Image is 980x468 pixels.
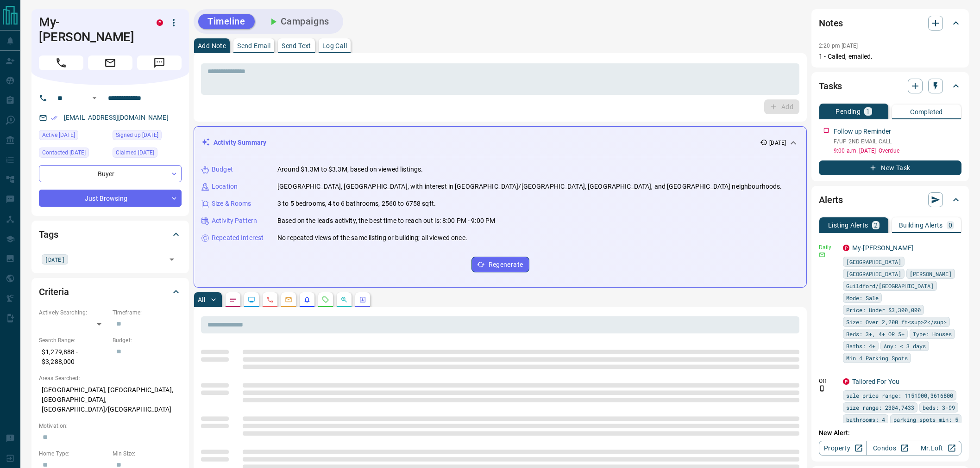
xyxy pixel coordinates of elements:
[852,378,899,385] a: Tailored For You
[322,296,329,303] svg: Requests
[874,222,878,228] p: 2
[39,382,182,417] p: [GEOGRAPHIC_DATA], [GEOGRAPHIC_DATA], [GEOGRAPHIC_DATA], [GEOGRAPHIC_DATA]/[GEOGRAPHIC_DATA]
[137,55,182,70] span: Message
[340,296,348,303] svg: Opportunities
[116,148,154,157] span: Claimed [DATE]
[834,127,891,136] p: Follow up Reminder
[846,341,875,351] span: Baths: 4+
[910,269,952,278] span: [PERSON_NAME]
[277,182,782,191] p: [GEOGRAPHIC_DATA], [GEOGRAPHIC_DATA], with interest in [GEOGRAPHIC_DATA]/[GEOGRAPHIC_DATA], [GEOG...
[113,148,182,160] div: Sun Sep 14 2025
[198,14,255,29] button: Timeline
[88,55,132,70] span: Email
[828,222,868,228] p: Listing Alerts
[819,75,961,97] div: Tasks
[201,134,799,151] div: Activity Summary[DATE]
[834,147,961,155] p: 9:00 a.m. [DATE] - Overdue
[45,255,65,264] span: [DATE]
[212,216,257,226] p: Activity Pattern
[39,55,83,70] span: Call
[157,19,163,26] div: property.ca
[39,130,108,143] div: Sat Sep 13 2025
[39,450,108,458] p: Home Type:
[846,317,947,326] span: Size: Over 2,200 ft<sup>2</sup>
[303,296,311,303] svg: Listing Alerts
[846,293,879,302] span: Mode: Sale
[834,137,961,146] p: F/UP 2ND EMAIL CALL
[113,308,182,317] p: Timeframe:
[846,403,914,412] span: size range: 2304,7433
[819,189,961,211] div: Alerts
[51,115,57,121] svg: Email Verified
[471,257,529,272] button: Regenerate
[914,441,961,456] a: Mr.Loft
[949,222,952,228] p: 0
[39,284,69,299] h2: Criteria
[819,52,961,62] p: 1 - Called, emailed.
[819,16,843,31] h2: Notes
[212,199,251,209] p: Size & Rooms
[846,329,905,339] span: Beds: 3+, 4+ OR 5+
[866,441,914,456] a: Condos
[819,377,837,385] p: Off
[237,43,270,49] p: Send Email
[39,227,58,242] h2: Tags
[277,216,495,226] p: Based on the lead's activity, the best time to reach out is: 8:00 PM - 9:00 PM
[819,160,961,175] button: New Task
[39,165,182,182] div: Buyer
[913,329,952,339] span: Type: Houses
[843,245,849,251] div: property.ca
[39,336,108,345] p: Search Range:
[852,244,913,252] a: My-[PERSON_NAME]
[277,233,467,243] p: No repeated views of the same listing or building; all viewed once.
[39,345,108,369] p: $1,279,888 - $3,288,000
[39,374,182,382] p: Areas Searched:
[769,139,786,147] p: [DATE]
[39,148,108,160] div: Sun Sep 14 2025
[39,223,182,246] div: Tags
[165,253,178,266] button: Open
[282,43,311,49] p: Send Text
[214,138,266,148] p: Activity Summary
[248,296,255,303] svg: Lead Browsing Activity
[893,415,958,424] span: parking spots min: 5
[39,15,143,44] h1: My-[PERSON_NAME]
[113,336,182,345] p: Budget:
[819,385,825,392] svg: Push Notification Only
[198,296,205,303] p: All
[846,391,953,400] span: sale price range: 1151900,3616800
[843,378,849,385] div: property.ca
[212,182,238,191] p: Location
[39,281,182,303] div: Criteria
[819,192,843,207] h2: Alerts
[42,130,75,140] span: Active [DATE]
[836,108,861,115] p: Pending
[258,14,339,29] button: Campaigns
[866,108,870,115] p: 1
[39,308,108,317] p: Actively Searching:
[39,422,182,430] p: Motivation:
[113,450,182,458] p: Min Size:
[198,43,226,49] p: Add Note
[819,43,858,49] p: 2:20 pm [DATE]
[819,12,961,34] div: Notes
[846,305,921,314] span: Price: Under $3,300,000
[846,257,901,266] span: [GEOGRAPHIC_DATA]
[212,233,264,243] p: Repeated Interest
[819,428,961,438] p: New Alert:
[819,252,825,258] svg: Email
[277,199,436,209] p: 3 to 5 bedrooms, 4 to 6 bathrooms, 2560 to 6758 sqft.
[39,190,182,207] div: Just Browsing
[89,92,100,104] button: Open
[359,296,366,303] svg: Agent Actions
[42,148,86,157] span: Contacted [DATE]
[212,165,233,174] p: Budget
[277,165,423,174] p: Around $1.3M to $3.3M, based on viewed listings.
[113,130,182,143] div: Sat Sep 13 2025
[266,296,274,303] svg: Calls
[285,296,292,303] svg: Emails
[846,415,885,424] span: bathrooms: 4
[64,114,169,121] a: [EMAIL_ADDRESS][DOMAIN_NAME]
[910,109,943,115] p: Completed
[116,130,158,140] span: Signed up [DATE]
